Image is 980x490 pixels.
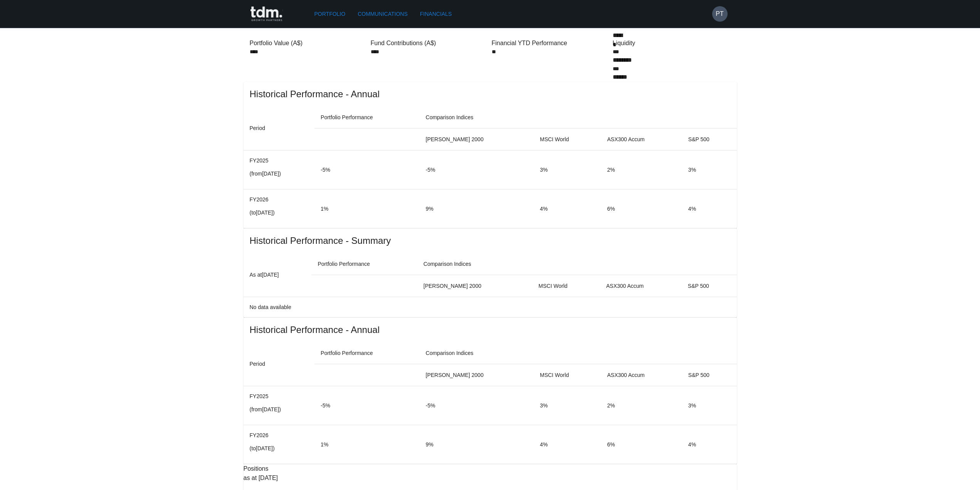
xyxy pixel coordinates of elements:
div: Financial YTD Performance [492,39,610,48]
td: -5% [314,386,419,425]
span: Historical Performance - Summary [250,235,731,247]
td: -5% [314,150,419,189]
a: Portfolio [311,7,349,21]
td: 4% [682,189,737,228]
td: FY2025 [244,386,315,425]
p: (to [DATE] ) [250,444,309,452]
th: ASX300 Accum [600,275,682,297]
td: 3% [682,150,737,189]
div: Fund Contributions (A$) [371,39,489,48]
p: as at [DATE] [244,473,737,483]
td: 2% [601,150,682,189]
td: 6% [601,425,682,464]
th: Portfolio Performance [314,342,419,364]
th: S&P 500 [682,364,737,386]
td: FY2026 [244,425,315,464]
h6: PT [716,9,723,19]
th: Comparison Indices [420,342,737,364]
p: (to [DATE] ) [250,209,309,216]
td: 3% [534,386,601,425]
td: 3% [534,150,601,189]
th: Portfolio Performance [314,106,419,128]
th: Comparison Indices [417,253,737,275]
td: 1% [314,189,419,228]
td: FY2026 [244,189,315,228]
th: S&P 500 [682,275,737,297]
td: 6% [601,189,682,228]
td: FY2025 [244,150,315,189]
th: Period [244,342,315,386]
th: [PERSON_NAME] 2000 [417,275,533,297]
th: Comparison Indices [420,106,737,128]
td: No data available [244,297,737,317]
span: Historical Performance - Annual [250,88,731,100]
th: MSCI World [532,275,600,297]
td: -5% [420,150,534,189]
td: -5% [420,386,534,425]
span: Historical Performance - Annual [250,324,731,336]
th: Period [244,106,315,150]
th: ASX300 Accum [601,364,682,386]
td: 9% [420,425,534,464]
td: 9% [420,189,534,228]
a: Financials [417,7,455,21]
th: MSCI World [534,128,601,150]
td: 1% [314,425,419,464]
th: ASX300 Accum [601,128,682,150]
td: 2% [601,386,682,425]
p: Positions [244,464,737,473]
p: As at [DATE] [250,270,306,279]
th: S&P 500 [682,128,737,150]
p: (from [DATE] ) [250,406,309,413]
td: 4% [682,425,737,464]
th: [PERSON_NAME] 2000 [420,364,534,386]
div: Portfolio Value (A$) [250,39,368,48]
a: Communications [355,7,411,21]
th: Portfolio Performance [311,253,417,275]
button: PT [712,6,728,22]
th: [PERSON_NAME] 2000 [420,128,534,150]
td: 3% [682,386,737,425]
p: (from [DATE] ) [250,170,309,177]
td: 4% [534,189,601,228]
th: MSCI World [534,364,601,386]
div: Liquidity [613,39,731,48]
td: 4% [534,425,601,464]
